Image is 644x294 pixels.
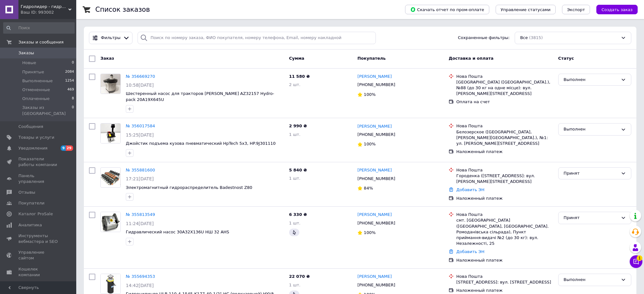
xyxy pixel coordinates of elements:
[100,123,121,144] a: Фото товару
[101,274,120,294] img: Фото товару
[18,50,34,56] span: Заказы
[18,233,59,244] span: Инструменты вебмастера и SEO
[18,211,53,217] span: Каталог ProSale
[456,196,553,201] div: Наложенный платеж
[405,5,489,14] button: Скачать отчет по пром-оплате
[18,266,59,278] span: Кошелек компании
[564,170,618,177] div: Принят
[456,212,553,217] div: Нова Пошта
[364,142,376,146] span: 100%
[289,74,310,79] span: 11 580 ₴
[126,185,252,190] a: Электромагнитный гидрораспределитель Badestnost Z80
[567,7,585,12] span: Экспорт
[356,130,397,139] div: [PHONE_NUMBER]
[22,87,50,93] span: Отмененные
[61,145,66,151] span: 9
[21,4,68,10] span: Гидролидер - гидравлическое оборудование, промышленное и строительное, спецтехника
[564,277,618,283] div: Выполнен
[356,81,397,89] div: [PHONE_NUMBER]
[289,56,304,61] span: Сумма
[590,7,638,12] a: Создать заказ
[101,74,120,94] img: Фото товару
[126,124,155,128] a: № 356017584
[356,219,397,227] div: [PHONE_NUMBER]
[126,132,154,137] span: 15:25[DATE]
[18,250,59,261] span: Управление сайтом
[449,56,493,61] span: Доставка и оплата
[357,74,392,80] a: [PERSON_NAME]
[100,274,121,294] a: Фото товару
[126,83,154,88] span: 10:58[DATE]
[601,7,633,12] span: Создать заказ
[126,221,154,226] span: 11:24[DATE]
[18,156,59,168] span: Показатели работы компании
[357,212,392,218] a: [PERSON_NAME]
[456,249,484,254] a: Добавить ЭН
[529,35,543,40] span: (3815)
[558,56,574,61] span: Статус
[564,77,618,83] div: Выполнен
[126,274,155,279] a: № 355694353
[22,105,72,116] span: Заказы из [GEOGRAPHIC_DATA]
[18,190,35,195] span: Отзывы
[126,74,155,79] a: № 356669270
[456,173,553,184] div: Городенка ([STREET_ADDRESS]: вул. [PERSON_NAME][STREET_ADDRESS]
[65,78,74,84] span: 1254
[496,5,556,14] button: Управление статусами
[95,6,150,13] h1: Список заказов
[18,124,43,130] span: Сообщения
[364,186,373,190] span: 84%
[72,60,74,66] span: 0
[596,5,638,14] button: Создать заказ
[66,145,73,151] span: 29
[22,60,36,66] span: Новые
[356,175,397,183] div: [PHONE_NUMBER]
[410,7,484,12] span: Скачать отчет по пром-оплате
[3,22,75,34] input: Поиск
[126,141,276,146] a: Джойстик подъема кузова пневматический HpTech 5x3, HP.9J301110
[100,56,114,61] span: Заказ
[456,288,553,293] div: Наложенный платеж
[101,35,121,41] span: Фильтры
[21,10,76,15] div: Ваш ID: 993002
[456,79,553,97] div: [GEOGRAPHIC_DATA] ([GEOGRAPHIC_DATA].), №88 (до 30 кг на одне місце): вул. [PERSON_NAME][STREET_A...
[72,96,74,102] span: 8
[289,221,301,225] span: 1 шт.
[126,91,274,102] a: Шестеренный насос для тракторов [PERSON_NAME] AZ32157 Hydro-pack 20A19X645U
[126,168,155,172] a: № 355881600
[67,87,74,93] span: 469
[456,74,553,79] div: Нова Пошта
[456,187,484,192] a: Добавить ЭН
[501,7,551,12] span: Управление статусами
[101,170,120,185] img: Фото товару
[138,32,376,44] input: Поиск по номеру заказа, ФИО покупателя, номеру телефона, Email, номеру накладной
[456,279,553,285] div: [STREET_ADDRESS]: вул. [STREET_ADDRESS]
[456,99,553,105] div: Оплата на счет
[100,74,121,94] a: Фото товару
[364,230,376,235] span: 100%
[564,126,618,133] div: Выполнен
[100,167,121,188] a: Фото товару
[18,200,44,206] span: Покупатели
[22,96,50,102] span: Оплаченные
[357,274,392,280] a: [PERSON_NAME]
[18,135,54,140] span: Товары и услуги
[22,69,44,75] span: Принятые
[637,255,642,260] span: 1
[357,167,392,173] a: [PERSON_NAME]
[126,176,154,181] span: 17:21[DATE]
[18,173,59,184] span: Панель управления
[289,274,310,279] span: 22 070 ₴
[456,274,553,279] div: Нова Пошта
[562,5,590,14] button: Экспорт
[65,69,74,75] span: 2084
[520,35,528,41] span: Все
[289,283,301,287] span: 1 шт.
[126,230,229,234] a: Гидравлический насос 30A32X136U НШ 32 AHS
[101,212,120,232] img: Фото товару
